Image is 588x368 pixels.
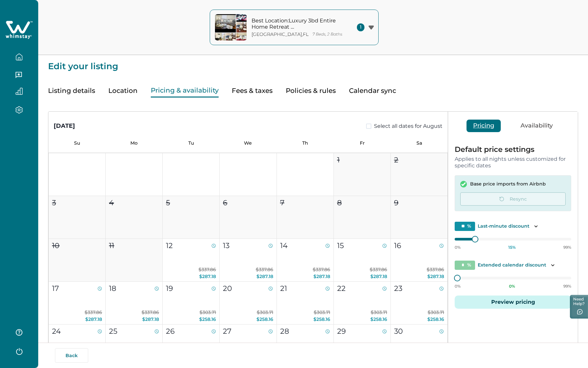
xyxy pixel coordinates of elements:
[455,156,571,169] p: Applies to all nights unless customized for specific dates
[313,267,330,272] span: $337.86
[163,140,220,146] p: Tu
[509,284,515,289] p: 0 %
[455,245,461,250] p: 0%
[199,267,216,272] span: $337.86
[428,309,444,315] span: $303.71
[508,245,516,250] p: 15 %
[455,296,571,309] button: Preview pricing
[214,14,247,41] img: property-cover
[166,283,173,294] p: 19
[280,240,288,251] p: 14
[314,309,330,315] span: $303.71
[166,326,174,337] p: 26
[394,283,402,294] p: 23
[142,316,159,322] span: $287.18
[313,316,330,322] span: $258.16
[391,140,448,146] p: Sa
[256,267,273,272] span: $337.86
[256,273,273,279] span: $287.18
[277,282,334,325] button: 21$303.71$258.16
[49,325,106,367] button: 24$303.71$258.16
[252,32,308,37] p: [GEOGRAPHIC_DATA] , FL
[48,55,578,71] p: Edit your listing
[106,325,163,367] button: 25$303.71$258.16
[199,273,216,279] span: $287.18
[52,326,61,337] p: 24
[54,122,75,130] div: [DATE]
[223,283,232,294] p: 20
[337,240,344,251] p: 15
[563,245,571,250] p: 99%
[337,326,346,337] p: 29
[163,239,220,282] button: 12$337.86$287.18
[151,84,219,98] button: Pricing & availability
[52,283,59,294] p: 17
[199,316,216,322] span: $258.16
[108,84,138,98] button: Location
[280,326,289,337] p: 28
[277,325,334,367] button: 28$303.71$258.16
[109,326,117,337] p: 25
[85,309,102,315] span: $337.86
[391,325,448,367] button: 30$303.71$258.16
[337,283,346,294] p: 22
[563,284,571,289] p: 99%
[478,223,529,230] p: Last-minute discount
[163,325,220,367] button: 26$303.71$258.16
[200,309,216,315] span: $303.71
[232,84,273,98] button: Fees & taxes
[256,316,273,322] span: $258.16
[252,17,340,30] p: Best Location:Luxury 3bd Entire Home Retreat [GEOGRAPHIC_DATA]
[257,309,273,315] span: $303.71
[280,283,287,294] p: 21
[370,267,387,272] span: $337.86
[391,282,448,325] button: 23$303.71$258.16
[455,146,571,153] p: Default price settings
[467,120,501,132] button: Pricing
[106,282,163,325] button: 18$337.86$287.18
[277,140,334,146] p: Th
[470,181,546,187] p: Base price imports from Airbnb
[277,239,334,282] button: 14$337.86$287.18
[313,273,330,279] span: $287.18
[210,10,379,45] button: property-coverBest Location:Luxury 3bd Entire Home Retreat [GEOGRAPHIC_DATA][GEOGRAPHIC_DATA],FL7...
[370,273,387,279] span: $287.18
[334,239,391,282] button: 15$337.86$287.18
[371,309,387,315] span: $303.71
[427,316,444,322] span: $258.16
[55,348,88,363] button: Back
[532,222,540,230] button: Toggle description
[427,273,444,279] span: $287.18
[460,192,566,206] button: Resync
[220,239,277,282] button: 13$337.86$287.18
[334,282,391,325] button: 22$303.71$258.16
[394,240,401,251] p: 16
[514,120,559,132] button: Availability
[455,284,461,289] p: 0%
[312,32,342,37] p: 7 Beds, 2 Baths
[374,122,442,130] span: Select all dates for August
[391,239,448,282] button: 16$337.86$287.18
[370,316,387,322] span: $258.16
[48,84,95,98] button: Listing details
[220,282,277,325] button: 20$303.71$258.16
[427,267,444,272] span: $337.86
[223,326,231,337] p: 27
[286,84,336,98] button: Policies & rules
[163,282,220,325] button: 19$303.71$258.16
[49,282,106,325] button: 17$337.86$287.18
[220,140,277,146] p: We
[142,309,159,315] span: $337.86
[85,316,102,322] span: $287.18
[334,140,390,146] p: Fr
[357,23,364,31] span: 1
[220,325,277,367] button: 27$303.71$258.16
[109,283,116,294] p: 18
[478,262,546,269] p: Extended calendar discount
[394,326,403,337] p: 30
[349,84,396,98] button: Calendar sync
[48,140,105,146] p: Su
[166,240,173,251] p: 12
[334,325,391,367] button: 29$303.71$258.16
[223,240,229,251] p: 13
